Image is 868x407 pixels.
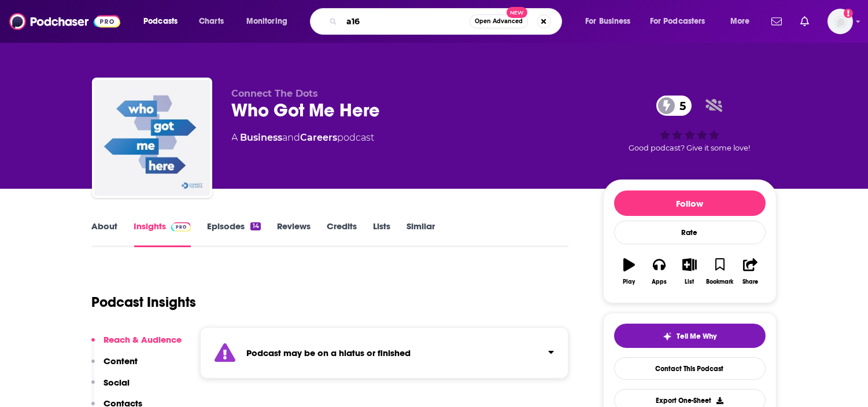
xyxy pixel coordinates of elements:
div: Bookmark [706,278,733,285]
span: New [507,7,527,18]
p: Social [104,377,130,388]
div: 14 [250,222,260,230]
a: Credits [327,221,357,247]
button: Apps [644,251,674,292]
button: open menu [238,12,302,31]
img: tell me why sparkle [663,332,672,341]
div: 5Good podcast? Give it some love! [603,88,777,160]
h1: Podcast Insights [92,294,197,311]
button: Reach & Audience [91,334,182,355]
img: Who Got Me Here [94,80,210,196]
button: Share [735,251,765,292]
a: Show notifications dropdown [767,12,786,31]
div: Rate [614,221,766,244]
button: Social [91,377,130,398]
div: Apps [652,278,667,285]
section: Click to expand status details [200,327,569,379]
span: For Business [585,13,631,30]
a: Episodes14 [207,221,260,247]
a: Reviews [277,221,311,247]
div: A podcast [232,131,375,145]
span: Podcasts [143,13,178,30]
span: Logged in as ABolliger [828,9,853,34]
span: For Podcasters [650,13,706,30]
button: open menu [577,12,645,31]
button: Content [91,355,138,377]
span: Good podcast? Give it some love! [629,144,751,152]
span: Tell Me Why [677,332,716,341]
a: Similar [407,221,435,247]
span: More [730,13,750,30]
strong: Podcast may be on a hiatus or finished [247,347,411,358]
a: 5 [656,96,692,116]
p: Reach & Audience [104,334,182,345]
span: Open Advanced [475,19,523,24]
button: List [674,251,704,292]
a: Business [241,132,283,143]
span: Connect The Dots [232,88,319,99]
button: open menu [642,12,722,31]
span: Charts [199,13,224,30]
span: and [283,132,301,143]
button: Follow [614,190,766,216]
img: Podchaser - Follow, Share and Rate Podcasts [9,10,120,32]
div: Share [743,278,758,285]
div: Play [623,278,635,285]
button: Open AdvancedNew [470,14,528,28]
button: open menu [722,12,764,31]
span: Monitoring [246,13,287,30]
button: Show profile menu [828,9,853,34]
div: Search podcasts, credits, & more... [321,8,573,35]
button: Bookmark [705,251,735,292]
svg: Add a profile image [844,9,853,18]
a: InsightsPodchaser Pro [134,221,191,247]
button: Play [614,251,644,292]
a: Lists [373,221,390,247]
img: Podchaser Pro [171,222,191,232]
a: Charts [191,12,231,31]
a: Careers [301,132,338,143]
a: Contact This Podcast [614,357,766,380]
img: User Profile [828,9,853,34]
button: open menu [135,12,193,31]
a: Show notifications dropdown [796,12,814,31]
p: Content [104,355,138,366]
span: 5 [668,96,692,116]
button: tell me why sparkleTell Me Why [614,324,766,348]
input: Search podcasts, credits, & more... [342,12,470,31]
a: About [92,221,118,247]
div: List [685,278,695,285]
